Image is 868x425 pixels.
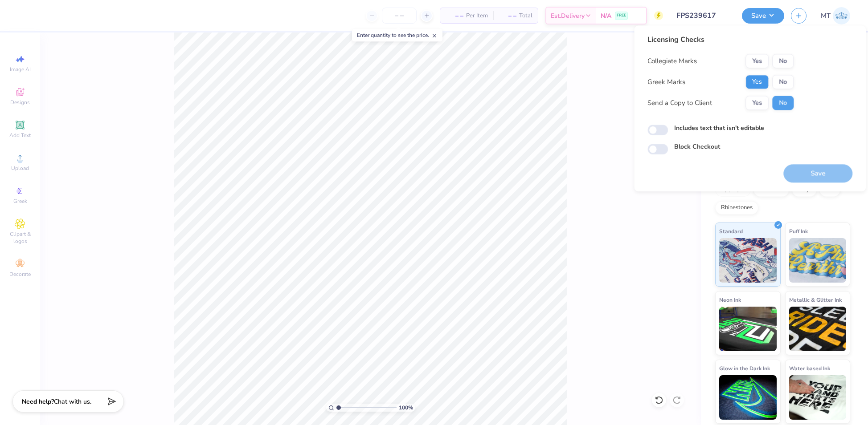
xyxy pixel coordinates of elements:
[789,295,842,304] span: Metallic & Glitter Ink
[745,96,769,110] button: Yes
[821,11,831,21] span: MT
[715,201,758,215] div: Rhinestones
[10,66,31,73] span: Image AI
[601,11,611,20] span: N/A
[789,227,808,236] span: Puff Ink
[352,29,442,41] div: Enter quantity to see the price.
[821,7,850,24] a: MT
[54,397,91,406] span: Chat with us.
[789,238,847,283] img: Puff Ink
[719,295,741,304] span: Neon Ink
[647,34,794,45] div: Licensing Checks
[833,7,850,24] img: Michelle Tapire
[719,238,777,283] img: Standard
[519,11,532,20] span: Total
[772,75,794,89] button: No
[772,54,794,68] button: No
[22,397,54,406] strong: Need help?
[719,227,743,236] span: Standard
[647,98,712,108] div: Send a Copy to Client
[772,96,794,110] button: No
[13,198,27,205] span: Greek
[9,271,31,278] span: Decorate
[789,375,847,420] img: Water based Ink
[551,11,585,20] span: Est. Delivery
[9,132,31,139] span: Add Text
[617,12,626,19] span: FREE
[382,8,417,24] input: – –
[745,75,769,89] button: Yes
[719,364,770,373] span: Glow in the Dark Ink
[789,307,847,351] img: Metallic & Glitter Ink
[745,54,769,68] button: Yes
[674,142,720,152] label: Block Checkout
[399,404,413,412] span: 100 %
[670,7,735,24] input: Untitled Design
[499,11,516,20] span: – –
[446,11,463,20] span: – –
[719,307,777,351] img: Neon Ink
[674,123,764,133] label: Includes text that isn't editable
[742,8,784,24] button: Save
[466,11,488,20] span: Per Item
[719,375,777,420] img: Glow in the Dark Ink
[647,77,685,87] div: Greek Marks
[647,56,697,66] div: Collegiate Marks
[789,364,830,373] span: Water based Ink
[4,231,36,245] span: Clipart & logos
[10,99,30,106] span: Designs
[11,165,29,172] span: Upload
